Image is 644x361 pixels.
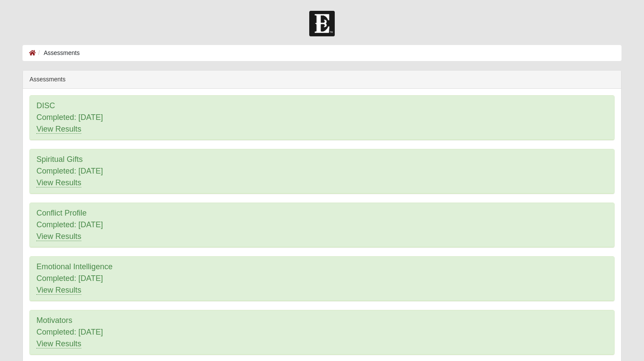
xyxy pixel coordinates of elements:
[23,71,621,89] div: Assessments
[30,149,614,193] div: Spiritual Gifts Completed: [DATE]
[36,178,81,187] a: View Results
[36,232,81,241] a: View Results
[30,310,614,355] div: Motivators Completed: [DATE]
[30,203,614,247] div: Conflict Profile Completed: [DATE]
[36,286,81,295] a: View Results
[30,96,614,140] div: DISC Completed: [DATE]
[36,48,80,58] li: Assessments
[309,11,335,36] img: Church of Eleven22 Logo
[36,125,81,134] a: View Results
[30,257,614,301] div: Emotional Intelligence Completed: [DATE]
[36,339,81,348] a: View Results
